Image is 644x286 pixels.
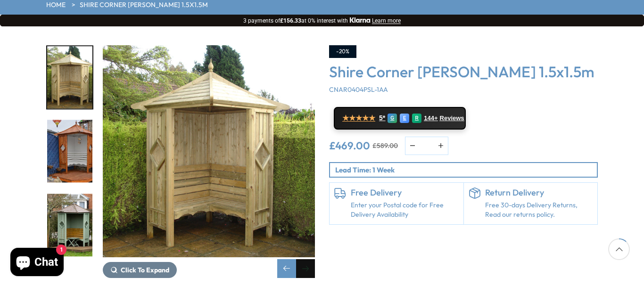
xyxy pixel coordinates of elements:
h6: Free Delivery [351,188,459,198]
div: G [388,114,397,123]
span: ★★★★★ [342,114,375,123]
img: Shire Corner Arbour 1.5x1.5m - Best Shed [103,45,315,257]
p: Free 30-days Delivery Returns, Read our returns policy. [485,201,593,219]
div: -20% [329,45,356,58]
h6: Return Delivery [485,188,593,198]
div: Previous slide [277,259,296,278]
del: £589.00 [372,142,398,149]
span: Reviews [440,114,464,122]
img: SHIRECORNERARBOUR_de224a79-63bb-416a-ba9a-48320ed84dd0_200x200.jpg [47,46,92,109]
img: CornerArbour_2_8b689c30-e373-473c-b224-20c6ad360ca3_200x200.jpg [47,120,92,183]
div: 3 / 14 [46,119,93,184]
div: 2 / 14 [103,45,315,278]
inbox-online-store-chat: Shopify online store chat [8,248,66,278]
div: E [400,114,409,123]
span: 144+ [424,114,438,122]
div: Next slide [296,259,315,278]
div: R [412,114,421,123]
span: CNAR0404PSL-1AA [329,85,388,94]
div: 4 / 14 [46,193,93,257]
ins: £469.00 [329,140,370,151]
a: HOME [46,0,66,10]
a: ★★★★★ 5* G E R 144+ Reviews [334,107,466,130]
span: Click To Expand [121,266,169,274]
a: Enter your Postal code for Free Delivery Availability [351,201,459,219]
button: Click To Expand [103,262,177,278]
h3: Shire Corner [PERSON_NAME] 1.5x1.5m [329,63,598,81]
a: Shire Corner [PERSON_NAME] 1.5x1.5m [80,0,208,10]
div: 2 / 14 [46,45,93,110]
p: Lead Time: 1 Week [335,165,597,175]
img: CornerArbour_4_1caa4938-d66b-432e-97f2-9a2771b1a1da_200x200.jpg [47,194,92,256]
